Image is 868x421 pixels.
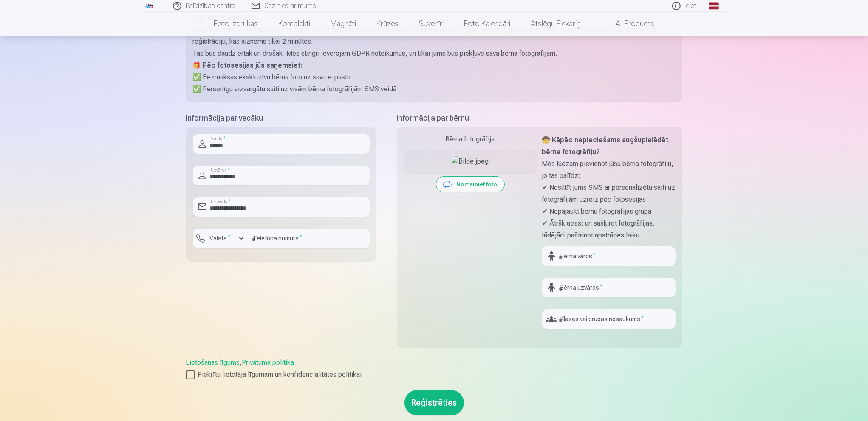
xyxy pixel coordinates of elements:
[404,134,537,144] div: Bērna fotogrāfija
[452,156,489,167] img: Bilde.jpeg
[542,218,676,241] p: ✔ Ātrāk atrast un sašķirot fotogrāfijas, tādējādi paātrinot apstrādes laiku
[144,3,154,8] img: /fa1
[520,12,592,36] a: Atslēgu piekariņi
[193,71,676,83] p: ✅ Bezmaksas ekskluzīvu bērna foto uz savu e-pastu
[542,158,676,182] p: Mēs lūdzam pievienot jūsu bērna fotogrāfiju, jo tas palīdz:
[186,359,240,367] a: Lietošanas līgums
[397,112,682,124] h5: Informācija par bērnu
[193,24,676,48] p: Ikviens vecāks vēlas saglabāt pēc iespējas vairāk gaišu un sirsnīgu mirkļu no sava bērna bērnības...
[542,206,676,218] p: ✔ Nepajaukt bērnu fotogrāfijas grupā
[542,182,676,206] p: ✔ Nosūtīt jums SMS ar personalizētu saiti uz fotogrāfijām uzreiz pēc fotosesijas
[366,12,409,36] a: Krūzes
[206,234,234,243] label: Valsts
[193,48,676,59] p: Tas būs daudz ērtāk un drošāk. Mēs stingri ievērojam GDPR noteikumus, un tikai jums būs piekļuve ...
[193,61,303,69] strong: 🎁 Pēc fotosesijas jūs saņemsiet:
[204,12,268,36] a: Foto izdrukas
[592,12,664,36] a: All products
[186,370,682,380] label: Piekrītu lietotāja līgumam un konfidencialitātes politikai
[193,229,248,248] button: Valsts*
[186,358,682,380] div: ,
[436,177,504,192] button: Nomainiet foto
[186,112,376,124] h5: Informācija par vecāku
[242,359,294,367] a: Privātuma politika
[404,390,464,415] button: Reģistrēties
[268,12,320,36] a: Komplekti
[454,12,520,36] a: Foto kalendāri
[320,12,366,36] a: Magnēti
[193,83,676,95] p: ✅ Personīgu aizsargātu saiti uz visām bērna fotogrāfijām SMS veidā
[409,12,454,36] a: Suvenīri
[542,136,669,156] strong: 🧒 Kāpēc nepieciešams augšupielādēt bērna fotogrāfiju?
